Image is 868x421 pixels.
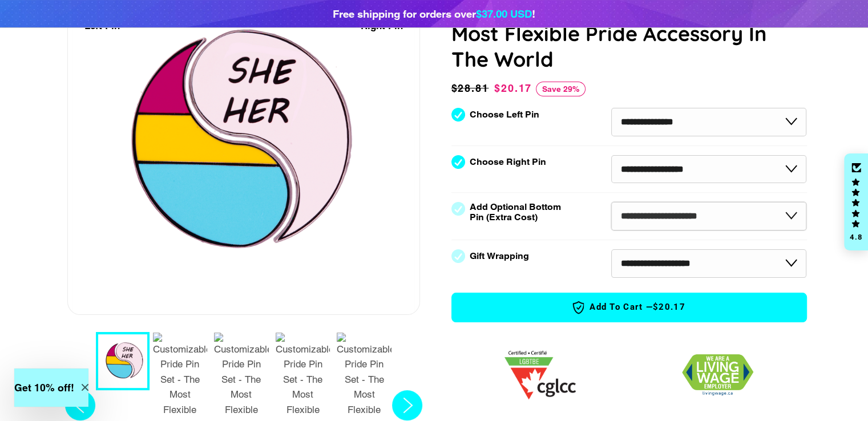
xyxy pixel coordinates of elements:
button: Add to Cart —$20.17 [451,293,807,322]
div: 4.8 [849,233,863,241]
span: Add to Cart — [469,300,789,315]
div: Click to open Judge.me floating reviews tab [844,153,868,250]
label: Add Optional Bottom Pin (Extra Cost) [470,202,566,222]
span: $20.17 [653,301,685,313]
span: Save 29% [536,82,586,96]
span: $20.17 [494,82,532,94]
div: Free shipping for orders over ! [333,6,535,22]
span: $28.81 [451,80,492,96]
label: Choose Left Pin [470,110,539,120]
img: 1705457225.png [504,351,576,399]
img: 1706832627.png [682,354,753,396]
label: Choose Right Pin [470,157,546,167]
label: Gift Wrapping [470,251,529,261]
button: 1 / 7 [96,332,150,390]
span: $37.00 USD [476,7,532,20]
